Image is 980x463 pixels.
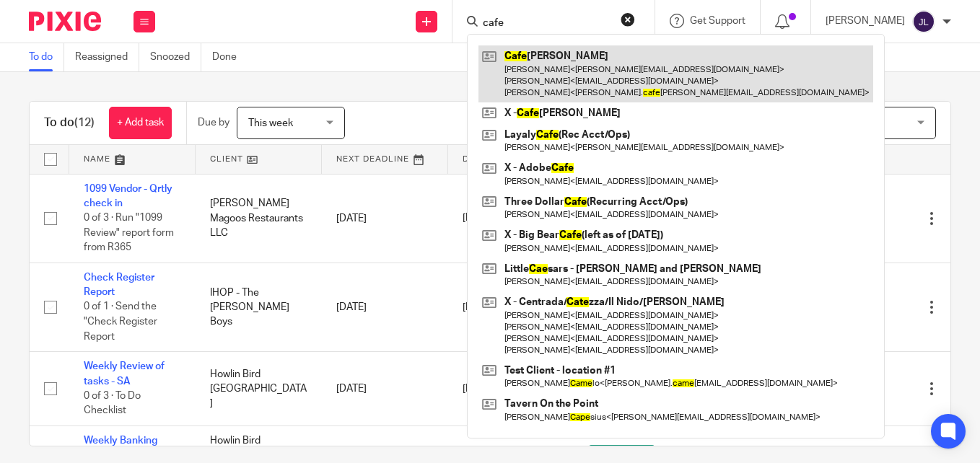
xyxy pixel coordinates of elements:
[84,391,141,416] span: 0 of 3 · To Do Checklist
[84,436,157,446] a: Weekly Banking
[912,10,935,33] img: svg%3E
[322,263,448,351] td: [DATE]
[196,352,322,426] td: Howlin Bird [GEOGRAPHIC_DATA]
[826,14,905,28] p: [PERSON_NAME]
[84,273,154,297] a: Check Register Report
[84,302,157,342] span: 0 of 1 · Send the "Check Register Report
[463,384,493,394] span: [DATE]
[212,43,248,71] a: Done
[196,263,322,351] td: IHOP - The [PERSON_NAME] Boys
[690,16,745,26] span: Get Support
[463,213,493,224] span: [DATE]
[29,12,101,31] img: Pixie
[29,43,64,71] a: To do
[84,184,172,208] a: 1099 Vendor - Qrtly check in
[621,12,635,27] button: Clear
[74,117,95,128] span: (12)
[196,174,322,263] td: [PERSON_NAME] Magoos Restaurants LLC
[198,115,229,130] p: Due by
[248,118,293,128] span: This week
[589,445,655,463] span: Not started
[84,361,165,386] a: Weekly Review of tasks - SA
[322,174,448,263] td: [DATE]
[150,43,201,71] a: Snoozed
[75,43,139,71] a: Reassigned
[44,115,95,131] h1: To do
[84,213,174,252] span: 0 of 3 · Run "1099 Review" report form from R365
[481,17,611,30] input: Search
[109,107,172,139] a: + Add task
[463,302,493,312] span: [DATE]
[322,352,448,426] td: [DATE]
